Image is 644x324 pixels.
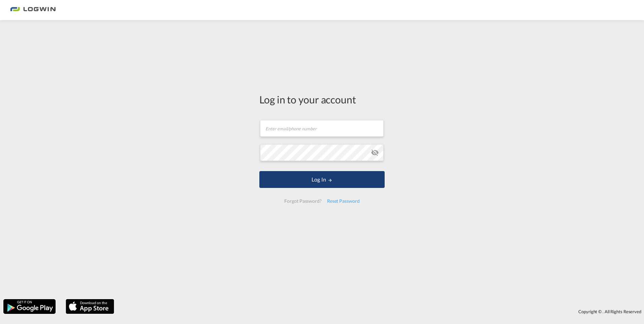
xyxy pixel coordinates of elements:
input: Enter email/phone number [260,120,384,137]
img: apple.png [65,298,115,315]
button: LOGIN [259,171,385,188]
div: Forgot Password? [282,195,324,207]
img: 2761ae10d95411efa20a1f5e0282d2d7.png [10,3,56,18]
div: Log in to your account [259,92,385,106]
div: Reset Password [324,195,362,207]
div: Copyright © . All Rights Reserved [118,306,644,317]
img: google.png [3,298,56,315]
md-icon: icon-eye-off [371,149,379,157]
